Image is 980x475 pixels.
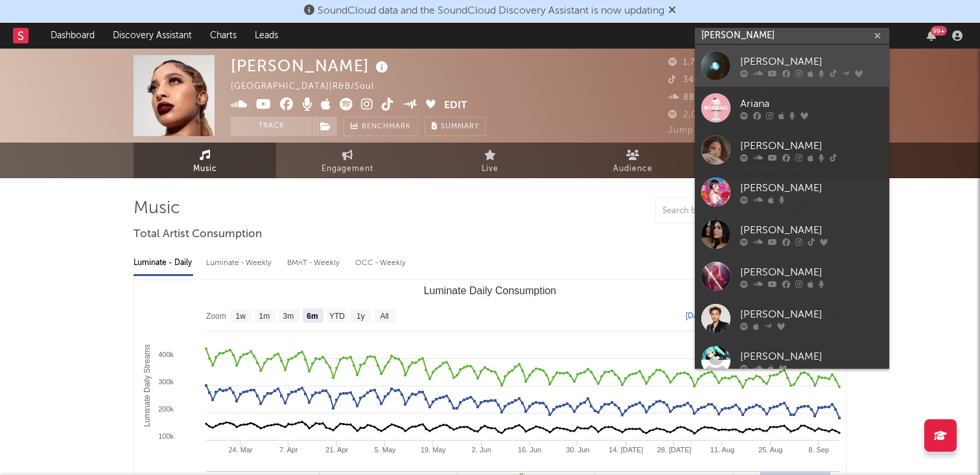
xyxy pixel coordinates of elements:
text: 200k [158,405,174,413]
input: Search for artists [695,28,889,44]
span: 88,041 [668,93,714,102]
a: [PERSON_NAME] [695,129,889,171]
a: Dashboard [41,23,104,49]
text: 16. Jun [518,446,541,454]
text: 1y [356,312,365,321]
div: Luminate - Weekly [206,252,274,274]
text: Luminate Daily Consumption [424,285,557,296]
span: Music [193,161,217,177]
a: Music [134,143,276,178]
span: Benchmark [362,119,411,135]
text: 1m [259,312,270,321]
div: [PERSON_NAME] [740,138,883,154]
a: Benchmark [344,117,418,136]
div: [GEOGRAPHIC_DATA] | R&B/Soul [231,79,389,95]
button: Edit [444,98,467,114]
div: [PERSON_NAME] [740,54,883,69]
a: [PERSON_NAME] [695,255,889,297]
a: Audience [561,143,704,178]
span: 1,721,690 [668,58,725,67]
text: YTD [329,312,345,321]
a: Ariana [695,87,889,129]
text: 8. Sep [808,446,829,454]
a: Live [419,143,561,178]
text: 300k [158,378,174,386]
span: Jump Score: 26.4 [668,126,745,135]
div: [PERSON_NAME] [740,180,883,196]
text: [DATE] [686,311,710,320]
a: [PERSON_NAME] [695,340,889,382]
span: 346,100 [668,76,719,84]
span: Total Artist Consumption [134,227,262,242]
text: 400k [158,351,174,358]
span: Engagement [321,161,373,177]
text: 100k [158,432,174,440]
a: [PERSON_NAME] [695,45,889,87]
text: 14. [DATE] [609,446,643,454]
span: Audience [613,161,653,177]
text: 2. Jun [472,446,491,454]
text: 25. Aug [758,446,782,454]
div: [PERSON_NAME] [740,349,883,364]
a: [PERSON_NAME] [695,171,889,213]
div: Luminate - Daily [134,252,193,274]
input: Search by song name or URL [656,206,793,216]
text: 19. May [421,446,447,454]
div: [PERSON_NAME] [740,264,883,280]
span: SoundCloud data and the SoundCloud Discovery Assistant is now updating [318,6,664,16]
div: OCC - Weekly [355,252,407,274]
text: 7. Apr [279,446,298,454]
button: Track [231,117,312,136]
text: Luminate Daily Streams [143,344,152,426]
text: Zoom [206,312,226,321]
a: Engagement [276,143,419,178]
text: 5. May [375,446,397,454]
text: 1w [236,312,246,321]
a: Leads [246,23,287,49]
text: 30. Jun [566,446,589,454]
span: Dismiss [668,6,676,16]
div: [PERSON_NAME] [231,55,391,76]
text: 11. Aug [710,446,734,454]
div: [PERSON_NAME] [740,307,883,322]
span: Summary [441,123,479,130]
button: 99+ [927,30,936,41]
text: 24. Mar [228,446,253,454]
div: Ariana [740,96,883,111]
a: Discovery Assistant [104,23,201,49]
text: All [380,312,388,321]
span: 2,064,349 Monthly Listeners [668,111,807,119]
div: [PERSON_NAME] [740,222,883,238]
text: 28. [DATE] [657,446,692,454]
div: BMAT - Weekly [287,252,342,274]
span: Live [482,161,498,177]
text: 6m [307,312,318,321]
button: Summary [425,117,486,136]
a: Charts [201,23,246,49]
text: 21. Apr [325,446,348,454]
div: 99 + [931,26,947,36]
a: [PERSON_NAME] [695,213,889,255]
text: 3m [283,312,294,321]
a: [PERSON_NAME] [695,297,889,340]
